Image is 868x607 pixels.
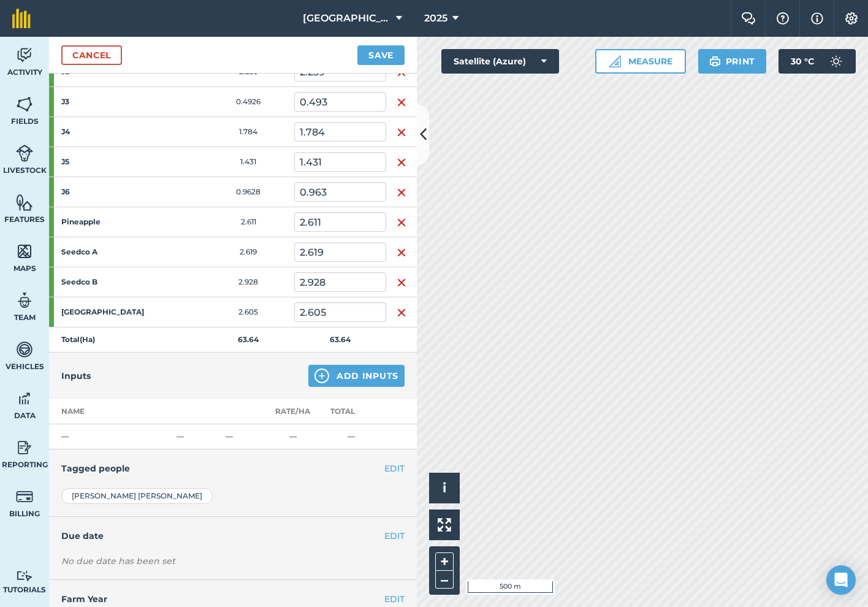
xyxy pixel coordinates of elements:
[709,54,721,69] img: svg+xml;base64,PHN2ZyB4bWxucz0iaHR0cDovL3d3dy53My5vcmcvMjAwMC9zdmciIHdpZHRoPSIxOSIgaGVpZ2h0PSIyNC...
[16,46,33,64] img: svg+xml;base64,PD94bWwgdmVyc2lvbj0iMS4wIiBlbmNvZGluZz0idXRmLTgiPz4KPCEtLSBHZW5lcmF0b3I6IEFkb2JlIE...
[435,552,454,571] button: +
[441,49,559,74] button: Satellite (Azure)
[357,45,405,65] button: Save
[316,399,386,424] th: Total
[221,424,270,449] td: —
[397,215,406,230] img: svg+xml;base64,PHN2ZyB4bWxucz0iaHR0cDovL3d3dy53My5vcmcvMjAwMC9zdmciIHdpZHRoPSIxNiIgaGVpZ2h0PSIyNC...
[202,117,294,147] td: 1.784
[741,12,756,25] img: Two speech bubbles overlapping with the left bubble in the forefront
[308,365,405,387] button: Add Inputs
[202,237,294,267] td: 2.619
[61,157,157,167] strong: J5
[61,369,91,383] h4: Inputs
[438,518,451,532] img: Four arrows, one pointing top left, one top right, one bottom right and the last bottom left
[384,462,405,475] button: EDIT
[609,55,621,67] img: Ruler icon
[443,480,446,495] span: i
[429,473,460,503] button: i
[826,565,856,595] div: Open Intercom Messenger
[397,275,406,290] img: svg+xml;base64,PHN2ZyB4bWxucz0iaHR0cDovL3d3dy53My5vcmcvMjAwMC9zdmciIHdpZHRoPSIxNiIgaGVpZ2h0PSIyNC...
[16,340,33,359] img: svg+xml;base64,PD94bWwgdmVyc2lvbj0iMS4wIiBlbmNvZGluZz0idXRmLTgiPz4KPCEtLSBHZW5lcmF0b3I6IEFkb2JlIE...
[202,207,294,237] td: 2.611
[397,125,406,140] img: svg+xml;base64,PHN2ZyB4bWxucz0iaHR0cDovL3d3dy53My5vcmcvMjAwMC9zdmciIHdpZHRoPSIxNiIgaGVpZ2h0PSIyNC...
[397,95,406,110] img: svg+xml;base64,PHN2ZyB4bWxucz0iaHR0cDovL3d3dy53My5vcmcvMjAwMC9zdmciIHdpZHRoPSIxNiIgaGVpZ2h0PSIyNC...
[16,291,33,310] img: svg+xml;base64,PD94bWwgdmVyc2lvbj0iMS4wIiBlbmNvZGluZz0idXRmLTgiPz4KPCEtLSBHZW5lcmF0b3I6IEFkb2JlIE...
[16,389,33,408] img: svg+xml;base64,PD94bWwgdmVyc2lvbj0iMS4wIiBlbmNvZGluZz0idXRmLTgiPz4KPCEtLSBHZW5lcmF0b3I6IEFkb2JlIE...
[384,529,405,543] button: EDIT
[238,335,259,344] strong: 63.64
[202,267,294,297] td: 2.928
[595,49,686,74] button: Measure
[270,399,316,424] th: Rate/ Ha
[61,462,405,475] h4: Tagged people
[61,335,95,344] strong: Total ( Ha )
[314,368,329,383] img: svg+xml;base64,PHN2ZyB4bWxucz0iaHR0cDovL3d3dy53My5vcmcvMjAwMC9zdmciIHdpZHRoPSIxNCIgaGVpZ2h0PSIyNC...
[397,155,406,170] img: svg+xml;base64,PHN2ZyB4bWxucz0iaHR0cDovL3d3dy53My5vcmcvMjAwMC9zdmciIHdpZHRoPSIxNiIgaGVpZ2h0PSIyNC...
[61,45,122,65] a: Cancel
[49,399,172,424] th: Name
[397,245,406,260] img: svg+xml;base64,PHN2ZyB4bWxucz0iaHR0cDovL3d3dy53My5vcmcvMjAwMC9zdmciIHdpZHRoPSIxNiIgaGVpZ2h0PSIyNC...
[61,247,157,257] strong: Seedco A
[270,424,316,449] td: —
[303,11,391,26] span: [GEOGRAPHIC_DATA]
[61,217,157,227] strong: Pineapple
[61,307,157,317] strong: [GEOGRAPHIC_DATA]
[61,187,157,197] strong: J6
[202,87,294,117] td: 0.4926
[61,592,405,606] h4: Farm Year
[61,488,213,504] div: [PERSON_NAME] [PERSON_NAME]
[16,95,33,113] img: svg+xml;base64,PHN2ZyB4bWxucz0iaHR0cDovL3d3dy53My5vcmcvMjAwMC9zdmciIHdpZHRoPSI1NiIgaGVpZ2h0PSI2MC...
[424,11,447,26] span: 2025
[61,127,157,137] strong: J4
[49,424,172,449] td: —
[16,242,33,261] img: svg+xml;base64,PHN2ZyB4bWxucz0iaHR0cDovL3d3dy53My5vcmcvMjAwMC9zdmciIHdpZHRoPSI1NiIgaGVpZ2h0PSI2MC...
[779,49,856,74] button: 30 °C
[791,49,814,74] span: 30 ° C
[16,487,33,506] img: svg+xml;base64,PD94bWwgdmVyc2lvbj0iMS4wIiBlbmNvZGluZz0idXRmLTgiPz4KPCEtLSBHZW5lcmF0b3I6IEFkb2JlIE...
[811,11,823,26] img: svg+xml;base64,PHN2ZyB4bWxucz0iaHR0cDovL3d3dy53My5vcmcvMjAwMC9zdmciIHdpZHRoPSIxNyIgaGVpZ2h0PSIxNy...
[397,305,406,320] img: svg+xml;base64,PHN2ZyB4bWxucz0iaHR0cDovL3d3dy53My5vcmcvMjAwMC9zdmciIHdpZHRoPSIxNiIgaGVpZ2h0PSIyNC...
[61,529,405,543] h4: Due date
[61,277,157,287] strong: Seedco B
[775,12,790,25] img: A question mark icon
[16,570,33,582] img: svg+xml;base64,PD94bWwgdmVyc2lvbj0iMS4wIiBlbmNvZGluZz0idXRmLTgiPz4KPCEtLSBHZW5lcmF0b3I6IEFkb2JlIE...
[397,185,406,200] img: svg+xml;base64,PHN2ZyB4bWxucz0iaHR0cDovL3d3dy53My5vcmcvMjAwMC9zdmciIHdpZHRoPSIxNiIgaGVpZ2h0PSIyNC...
[202,297,294,327] td: 2.605
[824,49,848,74] img: svg+xml;base64,PD94bWwgdmVyc2lvbj0iMS4wIiBlbmNvZGluZz0idXRmLTgiPz4KPCEtLSBHZW5lcmF0b3I6IEFkb2JlIE...
[844,12,859,25] img: A cog icon
[16,193,33,212] img: svg+xml;base64,PHN2ZyB4bWxucz0iaHR0cDovL3d3dy53My5vcmcvMjAwMC9zdmciIHdpZHRoPSI1NiIgaGVpZ2h0PSI2MC...
[384,592,405,606] button: EDIT
[202,177,294,207] td: 0.9628
[172,424,221,449] td: —
[16,144,33,162] img: svg+xml;base64,PD94bWwgdmVyc2lvbj0iMS4wIiBlbmNvZGluZz0idXRmLTgiPz4KPCEtLSBHZW5lcmF0b3I6IEFkb2JlIE...
[698,49,767,74] button: Print
[202,147,294,177] td: 1.431
[330,335,351,344] strong: 63.64
[61,97,157,107] strong: J3
[61,555,405,567] div: No due date has been set
[435,571,454,589] button: –
[316,424,386,449] td: —
[12,9,31,28] img: fieldmargin Logo
[16,438,33,457] img: svg+xml;base64,PD94bWwgdmVyc2lvbj0iMS4wIiBlbmNvZGluZz0idXRmLTgiPz4KPCEtLSBHZW5lcmF0b3I6IEFkb2JlIE...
